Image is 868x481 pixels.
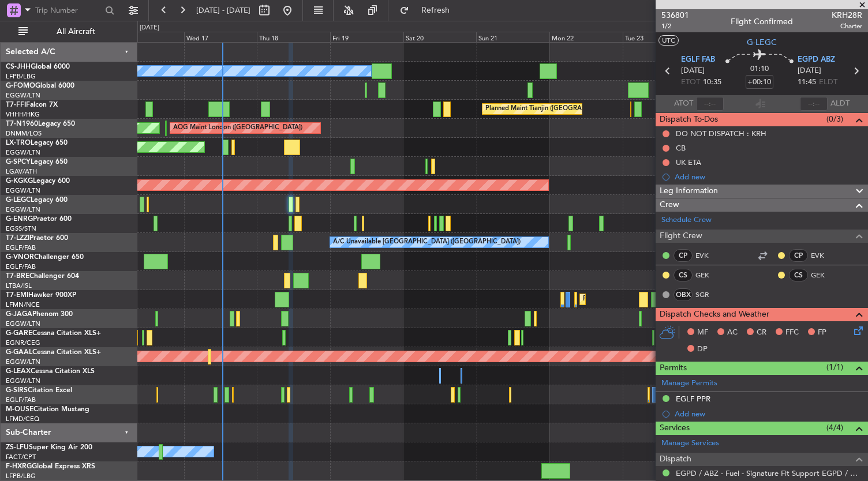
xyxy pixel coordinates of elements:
[6,121,75,127] a: T7-N1960Legacy 650
[6,254,34,261] span: G-VNOR
[826,113,843,125] span: (0/3)
[674,98,693,110] span: ATOT
[695,290,721,300] a: SGR
[660,308,769,321] span: Dispatch Checks and Weather
[826,361,843,373] span: (1/1)
[6,102,58,108] a: T7-FFIFalcon 7X
[411,6,460,14] span: Refresh
[798,65,821,77] span: [DATE]
[832,9,862,21] span: KRH28R
[6,216,72,223] a: G-ENRGPraetor 600
[6,262,36,271] a: EGLF/FAB
[6,148,40,157] a: EGGW/LTN
[811,270,837,280] a: GEK
[6,406,33,413] span: M-OUSE
[703,77,721,88] span: 10:35
[6,387,72,394] a: G-SIRSCitation Excel
[6,311,32,318] span: G-JAGA
[6,281,32,290] a: LTBA/ISL
[681,54,715,66] span: EGLF FAB
[476,32,549,42] div: Sun 21
[6,129,42,138] a: DNMM/LOS
[6,140,68,146] a: LX-TROLegacy 650
[6,444,29,451] span: ZS-LFU
[676,157,701,167] div: UK ETA
[660,453,691,466] span: Dispatch
[747,36,777,48] span: G-LEGC
[832,21,862,31] span: Charter
[6,292,28,299] span: T7-EMI
[6,121,38,127] span: T7-N1960
[6,463,32,470] span: F-HXRG
[660,230,702,243] span: Flight Crew
[394,1,463,20] button: Refresh
[6,140,31,146] span: LX-TRO
[6,415,39,423] a: LFMD/CEQ
[6,472,36,480] a: LFPB/LBG
[6,197,31,204] span: G-LEGC
[111,32,184,42] div: Tue 16
[695,250,721,261] a: EVK
[485,100,620,118] div: Planned Maint Tianjin ([GEOGRAPHIC_DATA])
[659,35,679,46] button: UTC
[6,243,36,252] a: EGLF/FAB
[6,216,33,223] span: G-ENRG
[811,250,837,261] a: EVK
[6,273,29,280] span: T7-BRE
[697,344,708,355] span: DP
[6,444,92,451] a: ZS-LFUSuper King Air 200
[6,82,35,89] span: G-FOMO
[403,32,477,42] div: Sat 20
[173,119,302,137] div: AOG Maint London ([GEOGRAPHIC_DATA])
[674,249,693,262] div: CP
[330,32,403,42] div: Fri 19
[681,65,705,77] span: [DATE]
[6,453,36,461] a: FACT/CPT
[6,330,101,337] a: G-GARECessna Citation XLS+
[750,63,769,75] span: 01:10
[6,224,36,233] a: EGSS/STN
[661,438,719,449] a: Manage Services
[6,349,32,356] span: G-GAAL
[6,178,33,185] span: G-KGKG
[6,273,79,280] a: T7-BREChallenger 604
[676,129,766,138] div: DO NOT DISPATCH : KRH
[675,172,862,182] div: Add new
[757,327,766,339] span: CR
[674,288,693,301] div: OBX
[6,320,40,328] a: EGGW/LTN
[35,2,102,19] input: Trip Number
[6,91,40,100] a: EGGW/LTN
[6,102,26,108] span: T7-FFI
[6,82,74,89] a: G-FOMOGlobal 6000
[6,235,29,242] span: T7-LZZI
[6,72,36,81] a: LFPB/LBG
[184,32,257,42] div: Wed 17
[660,422,690,435] span: Services
[6,396,36,404] a: EGLF/FAB
[140,23,159,33] div: [DATE]
[661,21,689,31] span: 1/2
[30,28,122,36] span: All Aircraft
[695,270,721,280] a: GEK
[6,311,73,318] a: G-JAGAPhenom 300
[6,358,40,366] a: EGGW/LTN
[6,463,95,470] a: F-HXRGGlobal Express XRS
[818,327,826,339] span: FP
[6,406,89,413] a: M-OUSECitation Mustang
[789,249,808,262] div: CP
[6,300,40,309] a: LFMN/NCE
[6,186,40,195] a: EGGW/LTN
[6,292,76,299] a: T7-EMIHawker 900XP
[697,327,708,339] span: MF
[660,113,718,126] span: Dispatch To-Dos
[6,197,68,204] a: G-LEGCLegacy 600
[696,97,724,111] input: --:--
[6,205,40,214] a: EGGW/LTN
[6,178,70,185] a: G-KGKGLegacy 600
[6,377,40,385] a: EGGW/LTN
[6,254,84,261] a: G-VNORChallenger 650
[819,77,837,88] span: ELDT
[6,368,95,375] a: G-LEAXCessna Citation XLS
[196,5,250,16] span: [DATE] - [DATE]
